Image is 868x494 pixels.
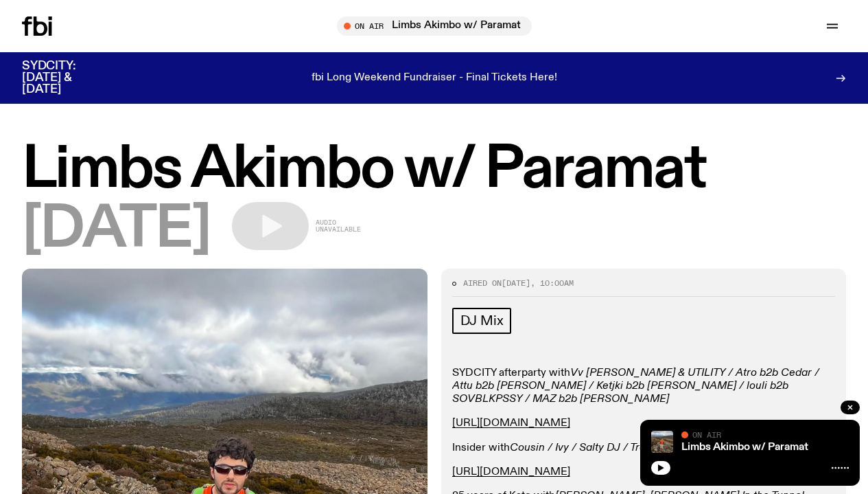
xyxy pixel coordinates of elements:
a: [URL][DOMAIN_NAME] [452,418,570,429]
span: [DATE] [502,278,530,289]
em: Vv [PERSON_NAME] & UTILITY / Atro b2b Cedar / Attu b2b [PERSON_NAME] / Ketjki b2b [PERSON_NAME] /... [452,368,819,405]
span: On Air [692,430,721,439]
span: Audio unavailable [316,219,361,233]
p: SYDCITY afterparty with [452,367,836,407]
span: [DATE] [22,202,210,258]
a: Limbs Akimbo w/ Paramat [681,442,808,453]
span: Aired on [463,278,502,289]
span: DJ Mix [460,313,504,328]
p: Insider with [452,442,836,455]
h3: SYDCITY: [DATE] & [DATE] [22,60,110,96]
h1: Limbs Akimbo w/ Paramat [22,142,846,198]
p: fbi Long Weekend Fundraiser - Final Tickets Here! [312,72,557,85]
a: DJ Mix [452,308,512,334]
em: Cousin / Ivy / Salty DJ / Trailcam / WTP [510,442,706,453]
a: [URL][DOMAIN_NAME] [452,467,570,478]
span: , 10:00am [530,278,574,289]
button: On AirLimbs Akimbo w/ Paramat [337,16,532,36]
